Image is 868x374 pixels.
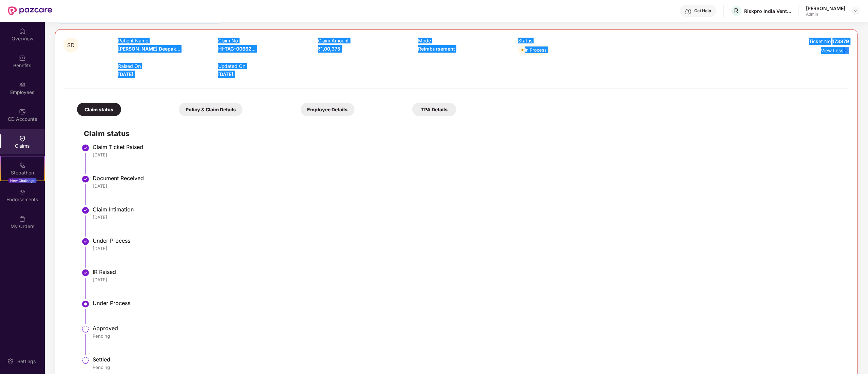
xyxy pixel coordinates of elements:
[93,325,843,332] div: Approved
[695,8,711,14] div: Get Help
[81,238,90,246] img: svg+xml;base64,PHN2ZyBpZD0iU3RlcC1Eb25lLTMyeDMyIiB4bWxucz0iaHR0cDovL3d3dy53My5vcmcvMjAwMC9zdmciIH...
[833,38,849,44] span: 173879
[118,71,133,77] span: [DATE]
[93,300,843,306] div: Under Process
[525,46,547,53] div: In Process
[93,152,843,158] div: [DATE]
[81,356,90,364] img: svg+xml;base64,PHN2ZyBpZD0iU3RlcC1QZW5kaW5nLTMyeDMyIiB4bWxucz0iaHR0cDovL3d3dy53My5vcmcvMjAwMC9zdm...
[218,38,318,43] p: Claim No
[8,6,52,15] img: New Pazcare Logo
[93,333,843,339] div: Pending
[412,103,456,116] div: TPA Details
[93,268,843,275] div: IR Raised
[81,144,90,152] img: svg+xml;base64,PHN2ZyBpZD0iU3RlcC1Eb25lLTMyeDMyIiB4bWxucz0iaHR0cDovL3d3dy53My5vcmcvMjAwMC9zdmciIH...
[301,103,355,116] div: Employee Details
[19,216,26,222] img: svg+xml;base64,PHN2ZyBpZD0iTXlfT3JkZXJzIiBkYXRhLW5hbWU9Ik15IE9yZGVycyIgeG1sbnM9Imh0dHA6Ly93d3cudz...
[318,46,341,52] span: ₹1,00,375
[806,12,846,17] div: Admin
[744,8,792,14] div: Riskpro India Ventures Private Limited
[81,175,90,183] img: svg+xml;base64,PHN2ZyBpZD0iU3RlcC1Eb25lLTMyeDMyIiB4bWxucz0iaHR0cDovL3d3dy53My5vcmcvMjAwMC9zdmciIH...
[93,214,843,220] div: [DATE]
[93,245,843,251] div: [DATE]
[853,8,858,14] img: svg+xml;base64,PHN2ZyBpZD0iRHJvcGRvd24tMzJ4MzIiIHhtbG5zPSJodHRwOi8vd3d3LnczLm9yZy8yMDAwL3N2ZyIgd2...
[7,358,14,365] img: svg+xml;base64,PHN2ZyBpZD0iU2V0dGluZy0yMHgyMCIgeG1sbnM9Imh0dHA6Ly93d3cudzMub3JnLzIwMDAvc3ZnIiB3aW...
[81,269,90,277] img: svg+xml;base64,PHN2ZyBpZD0iU3RlcC1Eb25lLTMyeDMyIiB4bWxucz0iaHR0cDovL3d3dy53My5vcmcvMjAwMC9zdmciIH...
[118,46,180,52] span: [PERSON_NAME] Deepak...
[77,103,121,116] div: Claim status
[93,144,843,150] div: Claim Ticket Raised
[93,206,843,213] div: Claim Intimation
[218,63,318,69] p: Updated On
[806,5,846,12] div: [PERSON_NAME]
[809,38,833,44] span: Ticket No
[19,108,26,115] img: svg+xml;base64,PHN2ZyBpZD0iQ0RfQWNjb3VudHMiIGRhdGEtbmFtZT0iQ0QgQWNjb3VudHMiIHhtbG5zPSJodHRwOi8vd3...
[93,277,843,283] div: [DATE]
[844,47,849,54] img: svg+xml;base64,PHN2ZyB4bWxucz0iaHR0cDovL3d3dy53My5vcmcvMjAwMC9zdmciIHdpZHRoPSIxNyIgaGVpZ2h0PSIxNy...
[81,325,90,333] img: svg+xml;base64,PHN2ZyBpZD0iU3RlcC1QZW5kaW5nLTMyeDMyIiB4bWxucz0iaHR0cDovL3d3dy53My5vcmcvMjAwMC9zdm...
[67,42,75,48] span: SD
[93,356,843,363] div: Settled
[19,135,26,142] img: svg+xml;base64,PHN2ZyBpZD0iQ2xhaW0iIHhtbG5zPSJodHRwOi8vd3d3LnczLm9yZy8yMDAwL3N2ZyIgd2lkdGg9IjIwIi...
[734,7,739,15] span: R
[19,189,26,195] img: svg+xml;base64,PHN2ZyBpZD0iRW5kb3JzZW1lbnRzIiB4bWxucz0iaHR0cDovL3d3dy53My5vcmcvMjAwMC9zdmciIHdpZH...
[81,206,90,214] img: svg+xml;base64,PHN2ZyBpZD0iU3RlcC1Eb25lLTMyeDMyIiB4bWxucz0iaHR0cDovL3d3dy53My5vcmcvMjAwMC9zdmciIH...
[19,55,26,61] img: svg+xml;base64,PHN2ZyBpZD0iQmVuZWZpdHMiIHhtbG5zPSJodHRwOi8vd3d3LnczLm9yZy8yMDAwL3N2ZyIgd2lkdGg9Ij...
[218,46,256,52] span: HI-TAG-00662...
[19,28,26,35] img: svg+xml;base64,PHN2ZyBpZD0iSG9tZSIgeG1sbnM9Imh0dHA6Ly93d3cudzMub3JnLzIwMDAvc3ZnIiB3aWR0aD0iMjAiIG...
[118,63,218,69] p: Raised On
[15,358,38,365] div: Settings
[93,175,843,182] div: Document Received
[84,128,843,139] h2: Claim status
[418,38,518,43] p: Mode
[8,178,37,183] div: New Challenge
[93,183,843,189] div: [DATE]
[93,237,843,244] div: Under Process
[318,38,418,43] p: Claim Amount
[81,300,90,308] img: svg+xml;base64,PHN2ZyBpZD0iU3RlcC1BY3RpdmUtMzJ4MzIiIHhtbG5zPSJodHRwOi8vd3d3LnczLm9yZy8yMDAwL3N2Zy...
[93,364,843,370] div: Pending
[685,8,692,15] img: svg+xml;base64,PHN2ZyBpZD0iSGVscC0zMngzMiIgeG1sbnM9Imh0dHA6Ly93d3cudzMub3JnLzIwMDAvc3ZnIiB3aWR0aD...
[19,162,26,169] img: svg+xml;base64,PHN2ZyB4bWxucz0iaHR0cDovL3d3dy53My5vcmcvMjAwMC9zdmciIHdpZHRoPSIyMSIgaGVpZ2h0PSIyMC...
[118,38,218,43] p: Patient Name
[821,45,849,54] p: View Less
[179,103,243,116] div: Policy & Claim Details
[218,71,233,77] span: [DATE]
[518,38,618,43] p: Status
[1,169,44,176] div: Stepathon
[19,81,26,88] img: svg+xml;base64,PHN2ZyBpZD0iRW1wbG95ZWVzIiB4bWxucz0iaHR0cDovL3d3dy53My5vcmcvMjAwMC9zdmciIHdpZHRoPS...
[418,46,455,52] span: Reimbursement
